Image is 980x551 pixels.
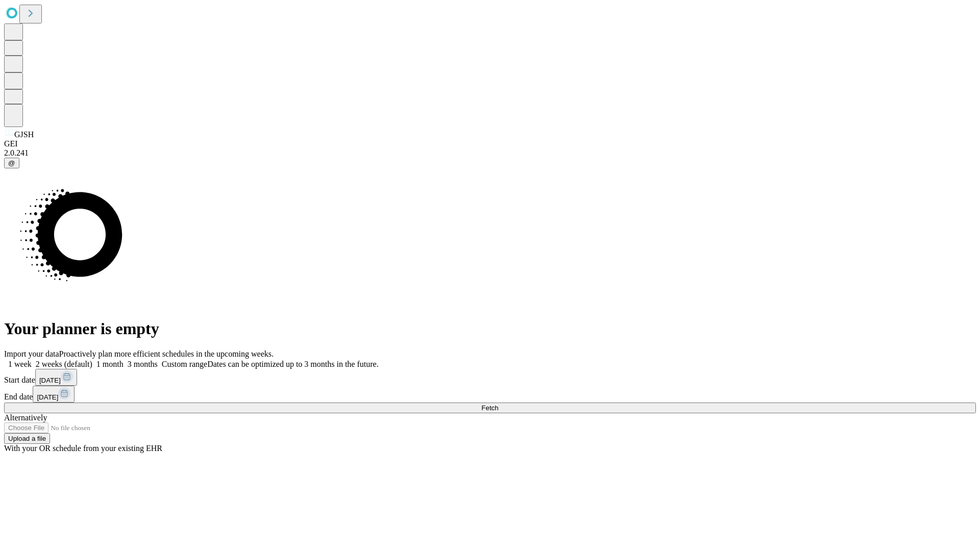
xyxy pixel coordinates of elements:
button: Fetch [4,403,976,413]
span: GJSH [14,130,34,139]
button: [DATE] [33,386,75,403]
span: [DATE] [39,377,61,384]
span: Custom range [162,360,207,368]
button: [DATE] [35,369,77,386]
div: GEI [4,139,976,148]
h1: Your planner is empty [4,319,976,338]
span: 1 month [96,360,124,368]
div: End date [4,386,976,403]
span: 2 weeks (default) [36,360,92,368]
div: 2.0.241 [4,148,976,158]
div: Start date [4,369,976,386]
span: Import your data [4,349,59,358]
span: Dates can be optimized up to 3 months in the future. [207,360,378,368]
span: Alternatively [4,413,47,422]
button: @ [4,158,19,168]
span: Proactively plan more efficient schedules in the upcoming weeks. [59,349,274,358]
span: @ [8,159,15,167]
span: With your OR schedule from your existing EHR [4,444,162,453]
span: [DATE] [37,393,58,401]
span: 1 week [8,360,32,368]
span: 3 months [128,360,158,368]
button: Upload a file [4,433,50,444]
span: Fetch [481,404,498,412]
